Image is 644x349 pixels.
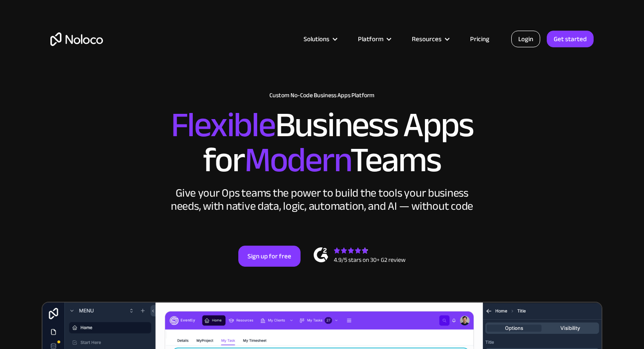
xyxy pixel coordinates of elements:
h1: Custom No-Code Business Apps Platform [50,92,594,99]
div: Resources [401,33,459,45]
a: Get started [547,31,594,47]
div: Solutions [304,33,329,45]
span: Modern [244,127,350,193]
a: home [50,32,103,46]
div: Give your Ops teams the power to build the tools your business needs, with native data, logic, au... [169,187,475,213]
div: Solutions [293,33,347,45]
a: Pricing [459,33,500,45]
span: Flexible [171,92,275,158]
div: Platform [358,33,383,45]
div: Resources [412,33,442,45]
a: Sign up for free [238,246,301,267]
a: Login [511,31,540,47]
div: Platform [347,33,401,45]
h2: Business Apps for Teams [50,108,594,178]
